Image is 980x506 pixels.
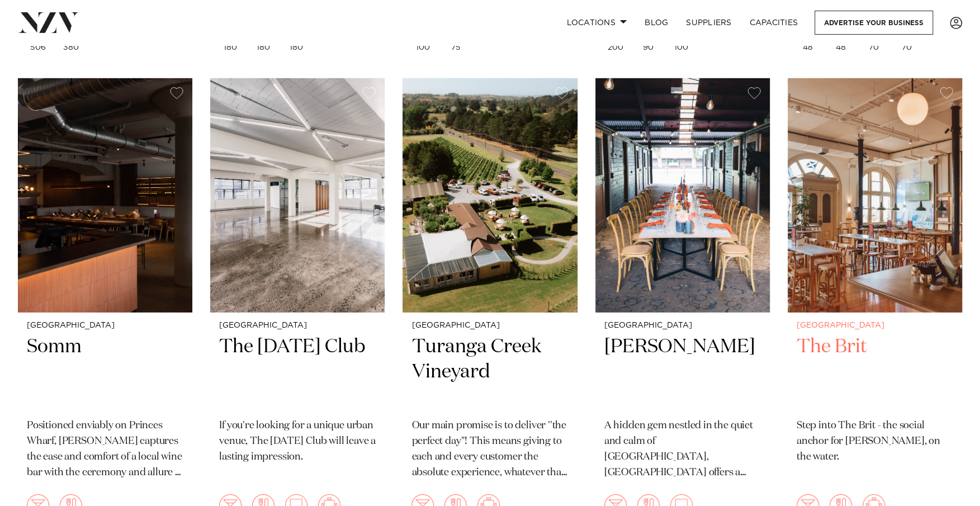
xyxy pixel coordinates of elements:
h2: [PERSON_NAME] [604,334,761,410]
h2: Somm [27,334,183,410]
a: Locations [557,11,636,35]
p: A hidden gem nestled in the quiet and calm of [GEOGRAPHIC_DATA], [GEOGRAPHIC_DATA] offers a range... [604,418,761,481]
p: Our main promise is to deliver ''the perfect day"! This means giving to each and every customer t... [411,418,568,481]
p: If you're looking for a unique urban venue, The [DATE] Club will leave a lasting impression. [219,418,376,465]
small: [GEOGRAPHIC_DATA] [219,321,376,330]
small: [GEOGRAPHIC_DATA] [27,321,183,330]
a: Advertise your business [815,11,933,35]
a: SUPPLIERS [677,11,740,35]
h2: Turanga Creek Vineyard [411,334,568,410]
small: [GEOGRAPHIC_DATA] [411,321,568,330]
img: nzv-logo.png [18,12,79,32]
small: [GEOGRAPHIC_DATA] [604,321,761,330]
a: Capacities [741,11,807,35]
a: BLOG [636,11,677,35]
h2: The [DATE] Club [219,334,376,410]
p: Positioned enviably on Princes Wharf, [PERSON_NAME] captures the ease and comfort of a local wine... [27,418,183,481]
p: Step into The Brit - the social anchor for [PERSON_NAME], on the water. [797,418,953,465]
h2: The Brit [797,334,953,410]
small: [GEOGRAPHIC_DATA] [797,321,953,330]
